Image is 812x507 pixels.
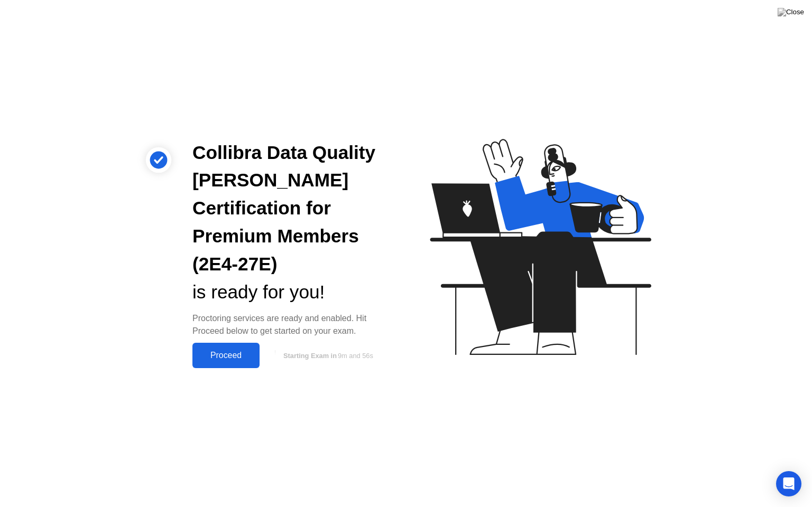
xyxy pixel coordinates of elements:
[778,8,804,16] img: Close
[192,139,389,278] div: Collibra Data Quality [PERSON_NAME] Certification for Premium Members (2E4-27E)
[265,345,389,365] button: Starting Exam in9m and 56s
[192,312,389,337] div: Proctoring services are ready and enabled. Hit Proceed below to get started on your exam.
[338,352,373,360] span: 9m and 56s
[192,343,260,368] button: Proceed
[776,471,801,496] div: Open Intercom Messenger
[192,278,389,306] div: is ready for you!
[196,351,256,360] div: Proceed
